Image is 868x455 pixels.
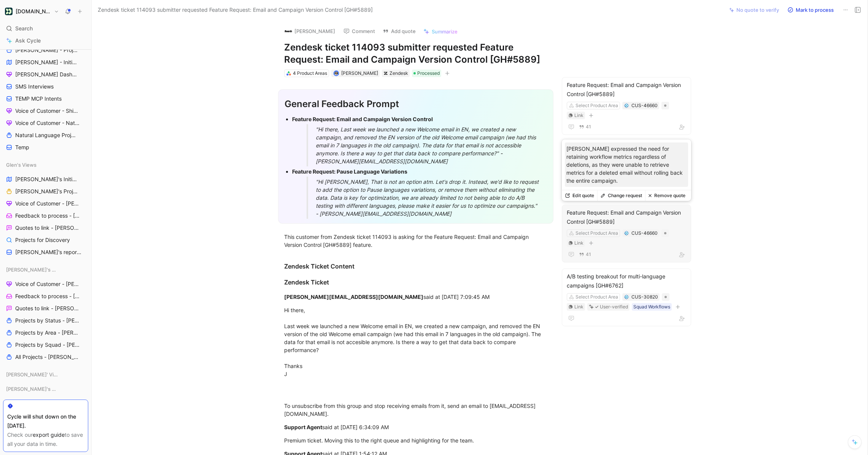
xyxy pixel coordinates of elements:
[284,293,547,301] div: said at [DATE] 7:09:45 AM
[15,317,80,324] span: Projects by Status - [PERSON_NAME]
[3,210,88,221] a: Feedback to process - [PERSON_NAME]
[7,412,84,430] div: Cycle will shut down on the [DATE].
[15,83,54,90] span: SMS Interviews
[292,168,407,175] strong: Feature Request: Pause Language Variations
[574,112,583,119] div: Link
[567,208,686,226] div: Feature Request: Email and Campaign Version Control [GH#5889]
[586,252,591,257] span: 41
[574,303,583,311] div: Link
[567,81,686,99] div: Feature Request: Email and Campaign Version Control [GH#5889]
[586,125,591,129] span: 41
[577,250,593,259] button: 41
[624,231,629,236] div: 💠
[316,125,542,165] div: "Hi there, Last week we launched a new Welcome email in EN, we created a new campaign, and remove...
[624,103,629,108] button: 💠
[16,8,51,15] h1: [DOMAIN_NAME]
[98,5,373,14] span: Zendesk ticket 114093 submitter requested Feature Request: Email and Campaign Version Control [GH...
[417,70,440,77] span: Processed
[577,123,593,131] button: 41
[6,371,58,378] span: [PERSON_NAME]' Views
[15,353,79,361] span: All Projects - [PERSON_NAME]
[6,161,37,169] span: Glen's Views
[3,117,88,129] a: Voice of Customer - Natural Language
[3,383,88,433] div: [PERSON_NAME]'s ViewsVoice of Customer - Shipped FeaturesDesign Studio - Voice of Customer - [PER...
[3,69,88,80] a: [PERSON_NAME] Dashboard
[3,198,88,209] a: Voice of Customer - [PERSON_NAME]
[3,44,88,56] a: [PERSON_NAME] - Projects
[3,339,88,351] a: Projects by Squad - [PERSON_NAME]
[284,424,322,430] strong: Support Agent
[3,291,88,302] a: Feedback to process - [PERSON_NAME]
[3,303,88,314] a: Quotes to link - [PERSON_NAME]
[334,71,338,75] img: avatar
[15,280,80,288] span: Voice of Customer - [PERSON_NAME]
[15,305,79,312] span: Quotes to link - [PERSON_NAME]
[3,23,88,34] div: Search
[631,293,658,301] div: CUS-30820
[3,383,88,395] div: [PERSON_NAME]'s Views
[432,28,458,35] span: Summarize
[624,294,629,300] button: 💠
[3,222,88,234] a: Quotes to link - [PERSON_NAME]
[284,233,547,249] div: This customer from Zendesk ticket 114093 is asking for the Feature Request: Email and Campaign Ve...
[15,292,80,300] span: Feedback to process - [PERSON_NAME]
[3,278,88,290] a: Voice of Customer - [PERSON_NAME]
[3,93,88,104] a: TEMP MCP Intents
[3,186,88,197] a: [PERSON_NAME]'s Projects
[15,107,78,115] span: Voice of Customer - Shipped
[15,200,80,207] span: Voice of Customer - [PERSON_NAME]
[15,119,80,127] span: Voice of Customer - Natural Language
[6,385,59,393] span: [PERSON_NAME]'s Views
[624,231,629,235] img: 💠
[3,6,61,17] button: Customer.io[DOMAIN_NAME]
[3,398,88,409] a: Voice of Customer - Shipped Features
[15,71,78,78] span: [PERSON_NAME] Dashboard
[3,369,88,380] div: [PERSON_NAME]' Views
[575,229,618,237] div: Select Product Area
[15,188,78,195] span: [PERSON_NAME]'s Projects
[15,95,62,103] span: TEMP MCP Intents
[284,278,547,287] div: Zendesk Ticket
[624,295,629,299] img: 💠
[33,431,65,438] a: export guide
[293,70,327,77] div: 4 Product Areas
[15,212,80,220] span: Feedback to process - [PERSON_NAME]
[15,46,78,54] span: [PERSON_NAME] - Projects
[6,266,59,273] span: [PERSON_NAME]'s Views
[3,159,88,171] div: Glen's Views
[3,174,88,185] a: [PERSON_NAME]'s Initiatives
[624,103,629,108] img: 💠
[567,272,686,290] div: A/B testing breakout for multi-language campaigns [GH#6762]
[3,246,88,258] a: [PERSON_NAME]'s reported feedback (unprocessed)
[285,27,292,35] img: logo
[281,25,339,37] button: logo[PERSON_NAME]
[341,70,378,76] span: [PERSON_NAME]
[3,142,88,153] a: Temp
[420,26,461,37] button: Summarize
[379,26,419,36] button: Add quote
[3,81,88,92] a: SMS Interviews
[566,145,687,185] p: [PERSON_NAME] expressed the need for retaining workflow metrics regardless of deletions, as they ...
[3,264,88,275] div: [PERSON_NAME]'s Views
[3,234,88,246] a: Projects for Discovery
[597,190,645,201] button: Change request
[284,294,423,300] strong: [PERSON_NAME][EMAIL_ADDRESS][DOMAIN_NAME]
[15,58,78,66] span: [PERSON_NAME] - Initiatives
[3,369,88,382] div: [PERSON_NAME]' Views
[15,224,79,232] span: Quotes to link - [PERSON_NAME]
[15,175,78,183] span: [PERSON_NAME]'s Initiatives
[575,102,618,109] div: Select Product Area
[284,262,547,271] div: Zendesk Ticket Content
[15,144,29,151] span: Temp
[3,315,88,326] a: Projects by Status - [PERSON_NAME]
[631,102,658,109] div: CUS-46660
[3,327,88,338] a: Projects by Area - [PERSON_NAME]
[389,70,408,77] div: Zendesk
[631,229,658,237] div: CUS-46660
[600,303,628,311] div: User-verified
[15,248,81,256] span: [PERSON_NAME]'s reported feedback (unprocessed)
[7,430,84,449] div: Check our to save all your data in time.
[726,5,782,15] button: No quote to verify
